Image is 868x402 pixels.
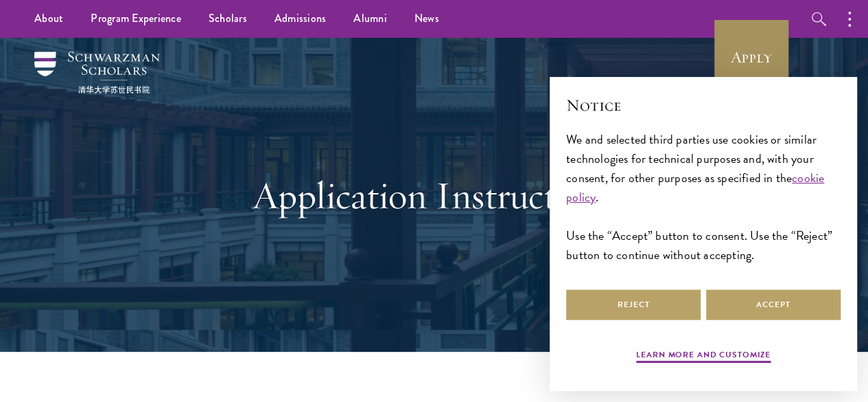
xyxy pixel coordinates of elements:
button: Accept [706,289,841,320]
button: Learn more and customize [636,348,771,365]
h2: Notice [566,93,841,117]
button: Reject [566,289,701,320]
h1: Application Instructions [198,171,671,219]
a: Apply [713,19,790,96]
img: Schwarzman Scholars [34,52,160,93]
a: cookie policy [566,168,824,206]
div: We and selected third parties use cookies or similar technologies for technical purposes and, wit... [566,130,841,265]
